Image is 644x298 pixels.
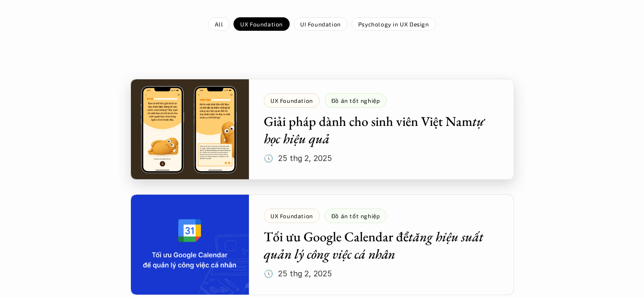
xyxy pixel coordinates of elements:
a: All [208,17,230,31]
p: All [215,21,223,27]
a: Psychology in UX Design [351,17,436,31]
a: UX FoundationĐồ án tốt nghiệpGiải pháp dành cho sinh viên Việt Namtự học hiệu quả🕔 25 thg 2, 2025 [130,79,514,180]
a: UX Foundation [234,17,290,31]
a: UX FoundationĐồ án tốt nghiệpTối ưu Google Calendar đểtăng hiệu suất quản lý công việc cá nhân🕔 2... [130,194,514,295]
a: UI Foundation [293,17,348,31]
p: UI Foundation [300,21,341,27]
p: Psychology in UX Design [358,21,429,27]
p: UX Foundation [240,21,283,27]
